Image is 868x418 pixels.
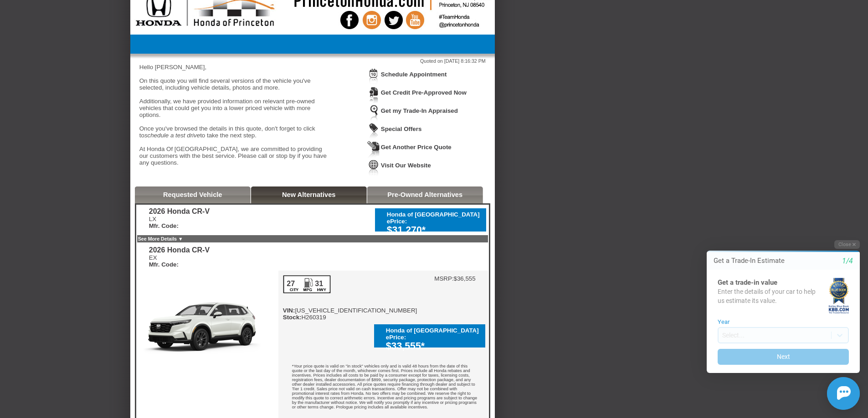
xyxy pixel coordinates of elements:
div: Hello [PERSON_NAME], On this quote you will find several versions of the vehicle you've selected,... [139,64,331,173]
img: Icon_VisitWebsite.png [367,159,380,176]
td: $36,555 [454,275,476,282]
div: Quoted on [DATE] 8:16:32 PM [139,58,486,64]
img: 2026 Honda CR-V [136,271,278,377]
a: New Alternatives [282,191,336,198]
img: Icon_TradeInAppraisal.png [367,105,380,121]
a: Get Another Price Quote [381,144,452,151]
a: Visit Our Website [381,162,431,169]
a: See More Details ▼ [138,236,183,242]
a: Pre-Owned Alternatives [387,191,462,198]
div: 2026 Honda CR-V [149,207,210,216]
img: Icon_GetQuote.png [367,141,380,158]
iframe: Chat Assistance [688,232,868,418]
b: Mfr. Code: [149,222,179,229]
div: 27 [286,280,296,288]
em: schedule a test drive [144,132,200,139]
div: 2026 Honda CR-V [149,246,210,254]
b: Mfr. Code: [149,261,179,268]
img: Icon_CreditApproval.png [367,86,380,103]
div: Honda of [GEOGRAPHIC_DATA] ePrice: [387,211,482,225]
div: EX [149,254,210,268]
b: Stock: [283,314,302,321]
div: LX [149,216,210,229]
a: Get my Trade-In Appraised [381,107,458,114]
img: Icon_WeeklySpecials.png [367,123,380,140]
td: MSRP: [434,275,453,282]
div: $33,555* [386,341,481,352]
div: [US_VEHICLE_IDENTIFICATION_NUMBER] H260319 [283,275,417,321]
a: Special Offers [381,126,422,132]
img: Icon_ScheduleAppointment.png [367,68,380,85]
div: $31,270* [387,225,482,236]
a: Schedule Appointment [381,71,447,78]
a: Requested Vehicle [163,191,222,198]
b: VIN: [283,307,295,314]
a: Get Credit Pre-Approved Now [381,89,467,96]
div: 31 [314,280,324,288]
div: Honda of [GEOGRAPHIC_DATA] ePrice: [386,327,481,341]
